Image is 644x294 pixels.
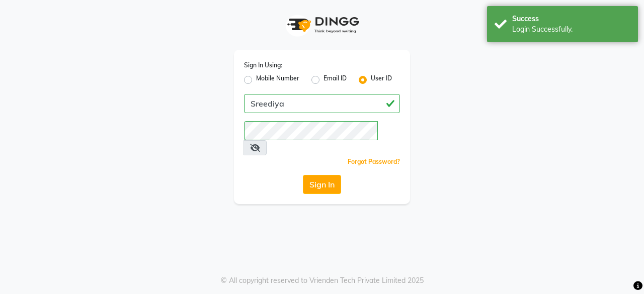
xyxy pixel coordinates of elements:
button: Sign In [303,175,341,194]
label: User ID [371,74,392,86]
a: Forgot Password? [348,158,400,165]
img: logo1.svg [282,10,362,40]
input: Username [244,94,400,113]
label: Sign In Using: [244,61,282,70]
input: Username [244,121,378,140]
label: Mobile Number [256,74,299,86]
div: Login Successfully. [512,24,630,35]
label: Email ID [324,74,347,86]
div: Success [512,14,630,24]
